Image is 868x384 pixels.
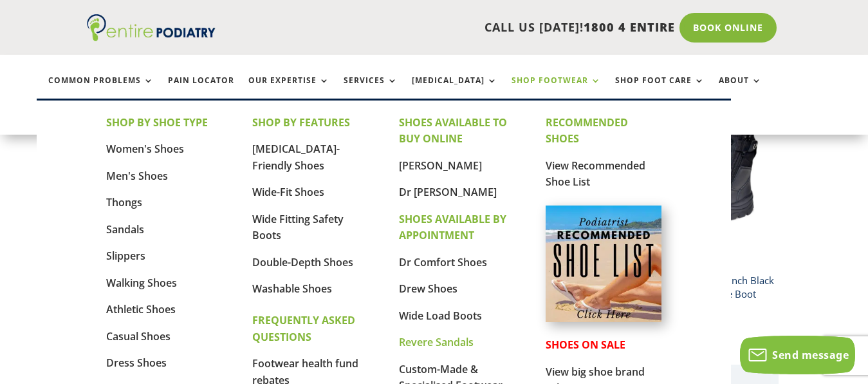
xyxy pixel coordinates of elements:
[615,76,705,104] a: Shop Foot Care
[252,313,355,344] strong: FREQUENTLY ASKED QUESTIONS
[740,336,855,374] button: Send message
[252,115,350,130] strong: SHOP BY FEATURES
[399,212,506,243] strong: SHOES AVAILABLE BY APPOINTMENT
[252,255,353,269] a: Double-Depth Shoes
[399,185,497,199] a: Dr [PERSON_NAME]
[546,115,628,146] strong: RECOMMENDED SHOES
[584,19,675,35] span: 1800 4 ENTIRE
[106,222,144,236] a: Sandals
[245,19,675,36] p: CALL US [DATE]!
[106,115,208,130] strong: SHOP BY SHOE TYPE
[399,309,482,323] a: Wide Load Boots
[106,142,184,156] a: Women's Shoes
[399,255,487,269] a: Dr Comfort Shoes
[399,282,457,296] a: Drew Shoes
[679,13,777,43] a: Book Online
[772,348,849,362] span: Send message
[252,282,332,296] a: Washable Shoes
[546,338,625,352] strong: SHOES ON SALE
[344,76,398,104] a: Services
[399,158,482,173] a: [PERSON_NAME]
[106,356,167,370] a: Dress Shoes
[106,169,168,183] a: Men's Shoes
[106,249,145,263] a: Slippers
[399,115,507,146] strong: SHOES AVAILABLE TO BUY ONLINE
[106,329,171,343] a: Casual Shoes
[252,142,340,173] a: [MEDICAL_DATA]-Friendly Shoes
[252,212,344,243] a: Wide Fitting Safety Boots
[106,276,177,290] a: Walking Shoes
[106,302,176,316] a: Athletic Shoes
[48,76,154,104] a: Common Problems
[512,76,601,104] a: Shop Footwear
[546,158,645,189] a: View Recommended Shoe List
[546,312,661,325] a: Podiatrist Recommended Shoe List Australia
[87,14,216,41] img: logo (1)
[252,185,324,199] a: Wide-Fit Shoes
[399,335,474,349] a: Revere Sandals
[719,76,762,104] a: About
[106,195,142,209] a: Thongs
[412,76,497,104] a: [MEDICAL_DATA]
[248,76,329,104] a: Our Expertise
[87,31,216,44] a: Entire Podiatry
[168,76,234,104] a: Pain Locator
[546,206,661,322] img: podiatrist-recommended-shoe-list-australia-entire-podiatry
